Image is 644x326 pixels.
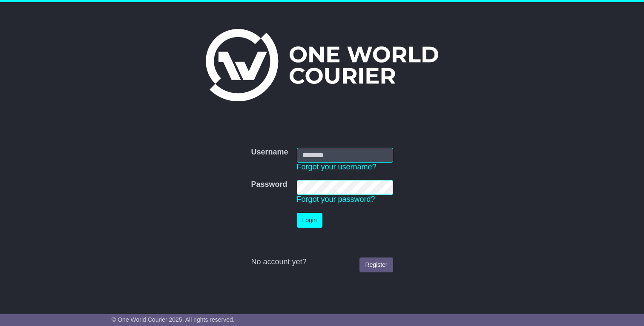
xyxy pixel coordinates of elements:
img: One World [206,29,438,101]
div: No account yet? [251,257,393,267]
a: Register [359,257,393,272]
button: Login [297,213,322,228]
a: Forgot your username? [297,163,377,171]
span: © One World Courier 2025. All rights reserved. [112,316,235,323]
label: Username [251,148,288,157]
label: Password [251,180,287,189]
a: Forgot your password? [297,195,375,203]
